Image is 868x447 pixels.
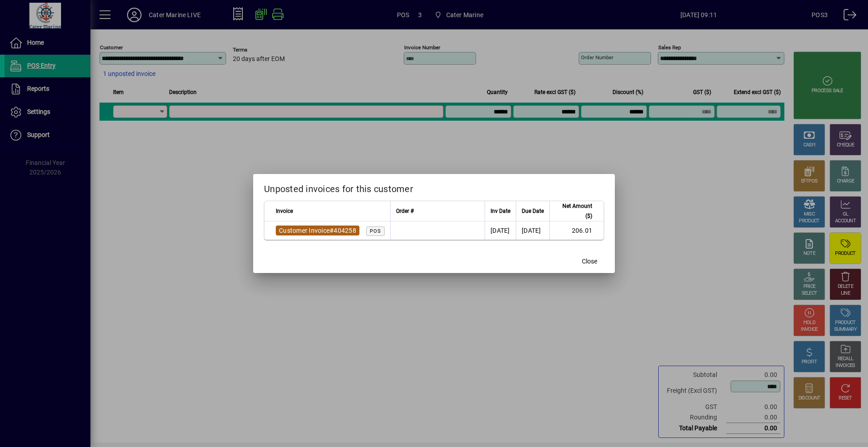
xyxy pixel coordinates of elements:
span: POS [370,228,381,234]
h2: Unposted invoices for this customer [253,174,615,200]
button: Close [575,253,604,269]
span: Inv Date [491,206,510,216]
td: [DATE] [516,221,549,240]
td: [DATE] [485,221,516,240]
span: Invoice [276,206,293,216]
span: Due Date [522,206,544,216]
span: Order # [396,206,414,216]
span: # [330,227,334,234]
span: Customer Invoice [279,227,330,234]
span: 404258 [334,227,356,234]
span: Close [582,257,597,266]
span: Net Amount ($) [555,201,592,221]
td: 206.01 [549,221,604,240]
a: Customer Invoice#404258 [276,226,359,235]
